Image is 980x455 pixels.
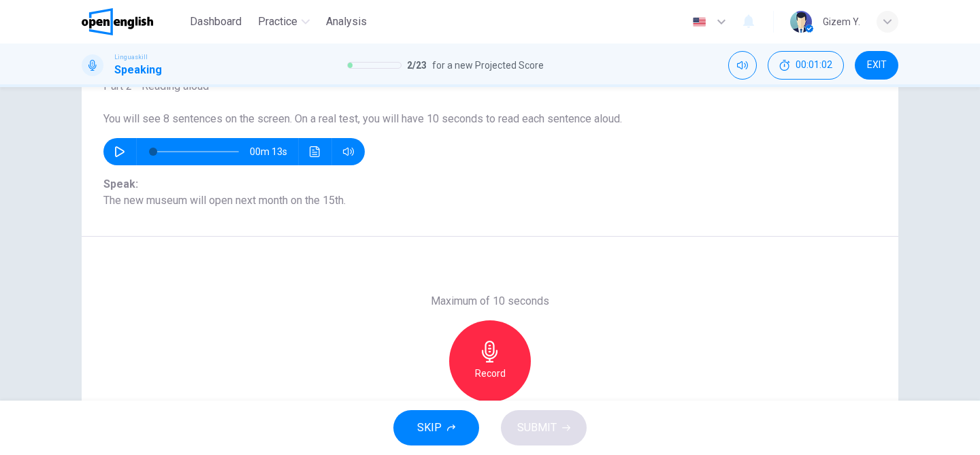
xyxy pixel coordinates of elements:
[103,176,877,209] span: The new museum will open next month on the 15th.
[432,57,544,73] span: for a new Projected Score
[691,17,708,27] img: en
[114,52,148,62] span: Linguaskill
[103,112,622,125] span: You will see 8 sentences on the screen. On a real test, you will have 10 seconds to read each sen...
[867,60,887,71] span: EXIT
[258,14,297,30] span: Practice
[252,10,315,34] button: Practice
[855,51,898,80] button: EXIT
[728,51,757,80] div: Mute
[449,320,531,402] button: Record
[250,138,298,165] span: 00m 13s
[103,178,138,190] b: Speak:
[321,10,372,34] button: Analysis
[82,8,184,35] a: OpenEnglish logo
[114,62,162,78] h1: Speaking
[768,51,844,80] button: 00:01:02
[304,138,326,165] button: Click to see the audio transcription
[393,410,479,445] button: SKIP
[823,14,860,30] div: Gizem Y.
[407,57,427,73] span: 2 / 23
[184,10,247,34] button: Dashboard
[326,14,367,30] span: Analysis
[796,60,832,71] span: 00:01:02
[82,8,153,35] img: OpenEnglish logo
[431,293,549,309] h6: Maximum of 10 seconds
[417,418,442,437] span: SKIP
[475,365,506,382] h6: Record
[790,11,812,33] img: Profile picture
[768,51,844,80] div: Hide
[190,14,242,30] span: Dashboard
